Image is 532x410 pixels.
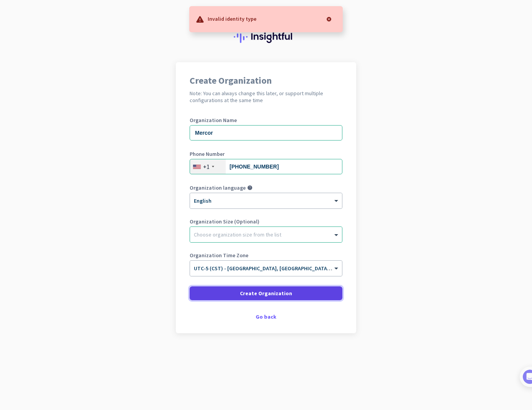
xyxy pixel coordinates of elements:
div: Go back [190,314,342,319]
label: Phone Number [190,151,342,157]
label: Organization Name [190,117,342,123]
p: Invalid identity type [208,15,256,22]
img: Insightful [234,31,298,43]
label: Organization Time Zone [190,253,342,258]
span: Create Organization [240,289,292,297]
label: Organization Size (Optional) [190,219,342,224]
input: What is the name of your organization? [190,125,342,141]
input: 201-555-0123 [190,159,342,174]
div: +1 [203,163,210,170]
h1: Create Organization [190,76,342,85]
i: help [247,185,253,190]
label: Organization language [190,185,246,190]
h2: Note: You can always change this later, or support multiple configurations at the same time [190,90,342,104]
button: Create Organization [190,286,342,300]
